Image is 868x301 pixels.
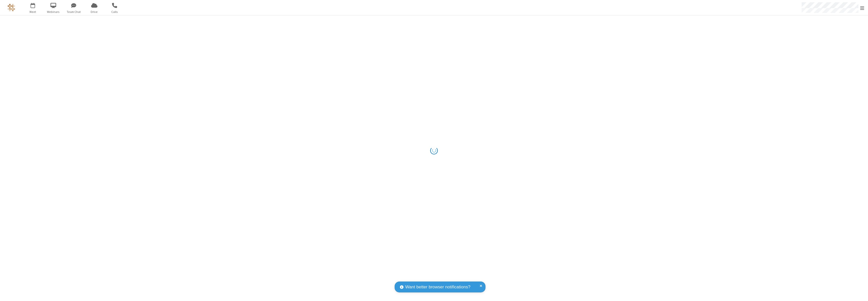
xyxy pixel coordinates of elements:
[105,10,124,14] span: Calls
[8,4,15,11] img: QA Selenium DO NOT DELETE OR CHANGE
[64,10,83,14] span: Team Chat
[405,284,470,290] span: Want better browser notifications?
[44,10,63,14] span: Webinars
[23,10,42,14] span: Meet
[85,10,104,14] span: Drive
